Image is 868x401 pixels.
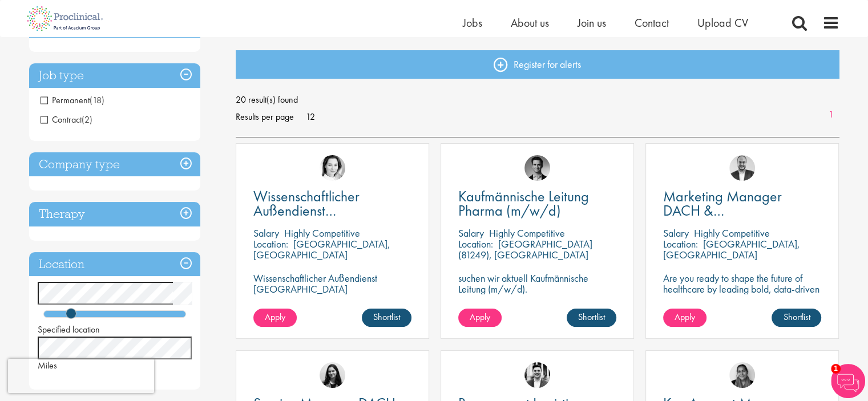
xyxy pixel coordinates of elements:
[41,94,90,106] span: Permanent
[236,108,294,125] span: Results per page
[458,237,592,261] p: [GEOGRAPHIC_DATA] (81249), [GEOGRAPHIC_DATA]
[489,226,565,240] p: Highly Competitive
[253,273,411,294] p: Wissenschaftlicher Außendienst [GEOGRAPHIC_DATA]
[320,155,345,181] img: Greta Prestel
[524,362,550,388] img: Edward Little
[458,189,616,218] a: Kaufmännische Leitung Pharma (m/w/d)
[772,309,821,327] a: Shortlist
[29,202,200,226] h3: Therapy
[41,94,104,106] span: Permanent
[578,15,606,30] a: Join us
[663,237,800,261] p: [GEOGRAPHIC_DATA], [GEOGRAPHIC_DATA]
[697,15,748,30] a: Upload CV
[82,114,92,125] span: (2)
[663,226,689,240] span: Salary
[284,226,360,240] p: Highly Competitive
[729,362,755,388] img: Anjali Parbhu
[29,252,200,277] h3: Location
[29,152,200,177] h3: Company type
[253,187,391,234] span: Wissenschaftlicher Außendienst [GEOGRAPHIC_DATA]
[524,155,550,181] img: Max Slevogt
[41,114,82,125] span: Contract
[458,187,589,220] span: Kaufmännische Leitung Pharma (m/w/d)
[302,111,319,123] a: 12
[458,309,502,327] a: Apply
[38,323,100,335] span: Specified location
[663,237,698,250] span: Location:
[90,94,104,106] span: (18)
[253,226,279,240] span: Salary
[458,237,493,250] span: Location:
[694,226,770,240] p: Highly Competitive
[320,362,345,388] img: Indre Stankeviciute
[253,237,288,250] span: Location:
[253,189,411,218] a: Wissenschaftlicher Außendienst [GEOGRAPHIC_DATA]
[831,364,841,374] span: 1
[253,309,297,327] a: Apply
[823,108,839,121] a: 1
[635,15,669,30] a: Contact
[253,237,390,261] p: [GEOGRAPHIC_DATA], [GEOGRAPHIC_DATA]
[458,226,484,240] span: Salary
[8,359,154,393] iframe: reCAPTCHA
[458,273,616,294] p: suchen wir aktuell Kaufmännische Leitung (m/w/d).
[265,311,285,323] span: Apply
[41,114,92,125] span: Contract
[567,309,616,327] a: Shortlist
[29,63,200,88] h3: Job type
[729,155,755,181] img: Aitor Melia
[663,187,801,234] span: Marketing Manager DACH & [GEOGRAPHIC_DATA]
[236,50,839,79] a: Register for alerts
[663,189,821,218] a: Marketing Manager DACH & [GEOGRAPHIC_DATA]
[663,273,821,316] p: Are you ready to shape the future of healthcare by leading bold, data-driven marketing strategies...
[236,91,839,108] span: 20 result(s) found
[831,364,865,398] img: Chatbot
[470,311,490,323] span: Apply
[511,15,549,30] a: About us
[663,309,706,327] a: Apply
[675,311,695,323] span: Apply
[362,309,411,327] a: Shortlist
[463,15,482,30] a: Jobs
